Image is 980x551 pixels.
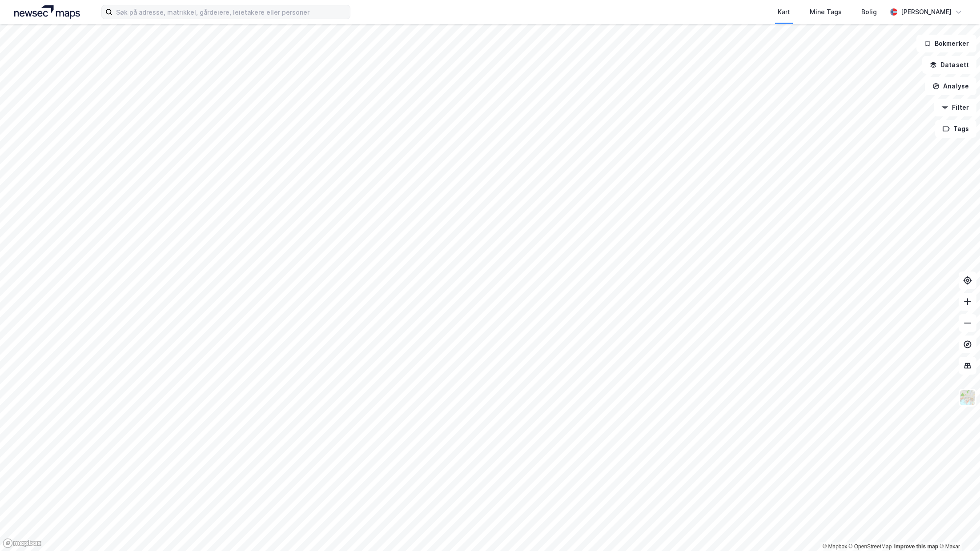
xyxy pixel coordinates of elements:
[778,7,790,17] div: Kart
[959,389,976,406] img: Z
[3,538,42,548] a: Mapbox homepage
[112,5,350,19] input: Søk på adresse, matrikkel, gårdeiere, leietakere eller personer
[936,508,980,551] div: Kontrollprogram for chat
[894,543,938,550] a: Improve this map
[849,543,892,550] a: OpenStreetMap
[916,35,976,52] button: Bokmerker
[810,7,842,17] div: Mine Tags
[14,5,80,19] img: logo.a4113a55bc3d86da70a041830d287a7e.svg
[901,7,952,17] div: [PERSON_NAME]
[935,120,976,138] button: Tags
[934,99,976,116] button: Filter
[823,543,847,550] a: Mapbox
[925,77,976,95] button: Analyse
[922,56,976,74] button: Datasett
[936,508,980,551] iframe: Chat Widget
[861,7,877,17] div: Bolig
